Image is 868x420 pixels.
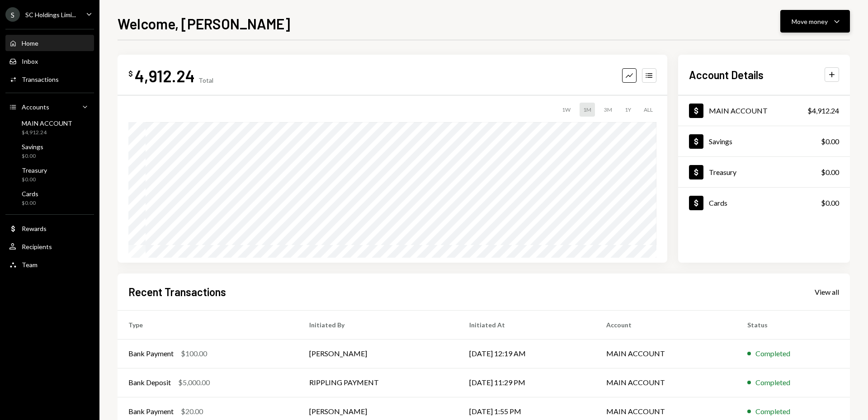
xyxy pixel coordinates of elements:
[22,199,38,207] div: $0.00
[821,167,839,178] div: $0.00
[128,284,226,299] h2: Recent Transactions
[22,103,49,111] div: Accounts
[709,168,736,176] div: Treasury
[178,377,210,388] div: $5,000.00
[5,7,20,22] div: S
[621,103,635,117] div: 1Y
[5,71,94,87] a: Transactions
[5,35,94,51] a: Home
[595,310,736,339] th: Account
[5,140,94,162] a: Savings$0.00
[640,103,656,117] div: ALL
[22,129,72,137] div: $4,912.24
[678,95,850,126] a: MAIN ACCOUNT$4,912.24
[5,256,94,273] a: Team
[689,67,764,82] h2: Account Details
[298,368,458,397] td: RIPPLING PAYMENT
[25,11,76,19] div: SC Holdings Limi...
[128,406,174,417] div: Bank Payment
[780,10,850,33] button: Move money
[22,190,38,198] div: Cards
[595,339,736,368] td: MAIN ACCOUNT
[22,57,38,65] div: Inbox
[118,14,290,33] h1: Welcome, [PERSON_NAME]
[22,261,38,269] div: Team
[181,348,207,359] div: $100.00
[22,243,52,250] div: Recipients
[22,225,47,232] div: Rewards
[792,17,828,26] div: Move money
[600,103,616,117] div: 3M
[458,339,595,368] td: [DATE] 12:19 AM
[5,187,94,209] a: Cards$0.00
[181,406,203,417] div: $20.00
[807,105,839,116] div: $4,912.24
[815,287,839,297] a: View all
[678,188,850,218] a: Cards$0.00
[22,176,47,184] div: $0.00
[5,164,94,185] a: Treasury$0.00
[128,377,171,388] div: Bank Deposit
[5,117,94,138] a: MAIN ACCOUNT$4,912.24
[5,99,94,115] a: Accounts
[736,310,850,339] th: Status
[22,119,72,127] div: MAIN ACCOUNT
[22,76,59,83] div: Transactions
[580,103,595,117] div: 1M
[5,53,94,69] a: Inbox
[22,166,47,174] div: Treasury
[821,136,839,147] div: $0.00
[22,39,38,47] div: Home
[709,137,732,146] div: Savings
[755,348,790,359] div: Completed
[678,157,850,187] a: Treasury$0.00
[595,368,736,397] td: MAIN ACCOUNT
[678,126,850,156] a: Savings$0.00
[709,198,727,207] div: Cards
[709,106,768,115] div: MAIN ACCOUNT
[5,238,94,255] a: Recipients
[128,69,133,78] div: $
[755,406,790,417] div: Completed
[5,220,94,236] a: Rewards
[22,143,43,151] div: Savings
[298,310,458,339] th: Initiated By
[298,339,458,368] td: [PERSON_NAME]
[22,152,43,160] div: $0.00
[821,198,839,208] div: $0.00
[198,76,213,84] div: Total
[128,348,174,359] div: Bank Payment
[755,377,790,388] div: Completed
[815,288,839,297] div: View all
[118,310,298,339] th: Type
[558,103,574,117] div: 1W
[135,66,195,86] div: 4,912.24
[458,368,595,397] td: [DATE] 11:29 PM
[458,310,595,339] th: Initiated At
